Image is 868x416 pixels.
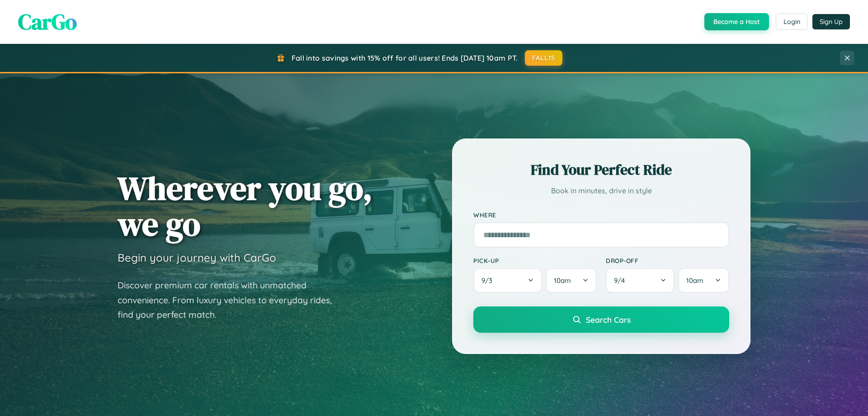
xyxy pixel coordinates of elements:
[473,268,542,293] button: 9/3
[525,50,563,66] button: FALL15
[473,306,729,333] button: Search Cars
[704,13,769,30] button: Become a Host
[776,14,808,30] button: Login
[118,170,373,242] h1: Wherever you go, we go
[554,276,571,285] span: 10am
[606,257,729,264] label: Drop-off
[18,7,77,37] span: CarGo
[473,257,597,264] label: Pick-up
[473,211,729,219] label: Where
[812,14,850,29] button: Sign Up
[686,276,703,285] span: 10am
[678,268,729,293] button: 10am
[473,160,729,180] h2: Find Your Perfect Ride
[606,268,675,293] button: 9/4
[118,251,276,264] h3: Begin your journey with CarGo
[473,184,729,197] p: Book in minutes, drive in style
[292,53,518,62] span: Fall into savings with 15% off for all users! Ends [DATE] 10am PT.
[118,278,344,322] p: Discover premium car rentals with unmatched convenience. From luxury vehicles to everyday rides, ...
[481,276,497,285] span: 9 / 3
[614,276,629,285] span: 9 / 4
[586,315,631,325] span: Search Cars
[546,268,597,293] button: 10am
